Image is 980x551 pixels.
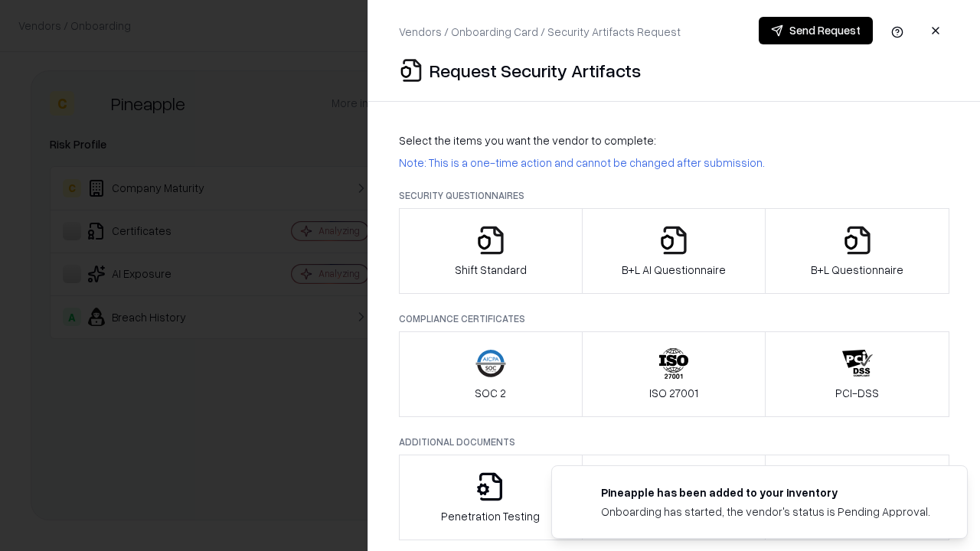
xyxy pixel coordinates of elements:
p: Select the items you want the vendor to complete: [399,132,949,148]
p: PCI-DSS [835,385,879,401]
button: ISO 27001 [582,331,766,417]
button: B+L Questionnaire [765,208,949,294]
p: Shift Standard [455,262,527,278]
img: pineappleenergy.com [570,484,589,503]
button: SOC 2 [399,331,583,417]
p: B+L AI Questionnaire [622,262,726,278]
div: Onboarding has started, the vendor's status is Pending Approval. [601,504,930,520]
button: Penetration Testing [399,455,583,540]
p: SOC 2 [475,385,506,401]
p: Penetration Testing [441,508,540,524]
p: B+L Questionnaire [811,262,903,278]
p: ISO 27001 [649,385,698,401]
button: PCI-DSS [765,331,949,417]
button: B+L AI Questionnaire [582,208,766,294]
p: Security Questionnaires [399,189,949,202]
button: Shift Standard [399,208,583,294]
p: Compliance Certificates [399,312,949,325]
button: Data Processing Agreement [765,455,949,540]
button: Send Request [759,17,873,44]
button: Privacy Policy [582,455,766,540]
div: Pineapple has been added to your inventory [601,484,930,500]
p: Vendors / Onboarding Card / Security Artifacts Request [399,24,681,40]
p: Request Security Artifacts [430,58,641,83]
p: Note: This is a one-time action and cannot be changed after submission. [399,155,949,171]
p: Additional Documents [399,435,949,448]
